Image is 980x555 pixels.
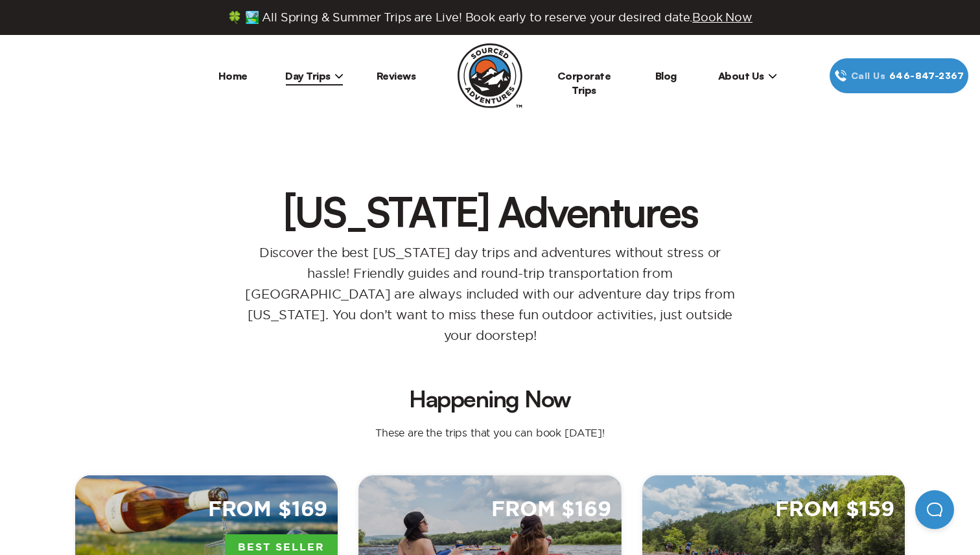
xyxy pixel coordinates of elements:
img: Sourced Adventures company logo [458,43,522,108]
p: These are the trips that you can book [DATE]! [362,426,618,439]
span: From $169 [208,496,328,524]
a: Call Us646‍-847‍-2367 [830,58,968,93]
a: Home [218,69,248,82]
span: Call Us [847,69,889,83]
a: Blog [655,69,677,82]
a: Corporate Trips [557,69,611,96]
h2: Happening Now [86,387,894,411]
span: From $159 [775,496,894,524]
span: 🍀 🏞️ All Spring & Summer Trips are Live! Book early to reserve your desired date. [227,10,752,25]
a: Reviews [377,69,416,82]
iframe: Help Scout Beacon - Open [915,490,954,529]
span: From $169 [491,496,611,524]
span: Day Trips [285,69,344,82]
span: Book Now [692,11,752,23]
p: Discover the best [US_STATE] day trips and adventures without stress or hassle! Friendly guides a... [231,242,749,346]
span: About Us [718,69,777,82]
span: 646‍-847‍-2367 [889,69,964,83]
h1: [US_STATE] Adventures [65,190,915,232]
